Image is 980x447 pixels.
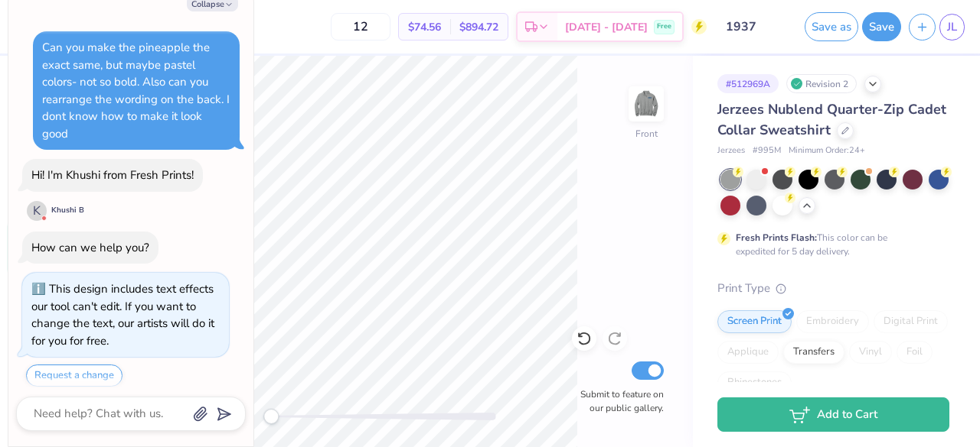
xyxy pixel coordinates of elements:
[631,89,661,119] img: Front
[939,14,965,40] a: JL
[717,100,946,139] span: Jerzees Nublend Quarter-Zip Cadet Collar Sweatshirt
[408,19,441,35] span: $74.56
[736,231,924,258] div: This color can be expedited for 5 day delivery.
[717,74,779,93] div: # 512969A
[27,201,47,221] div: K
[635,127,658,141] div: Front
[657,21,671,32] span: Free
[51,205,84,216] div: Khushi B
[717,397,949,432] button: Add to Cart
[897,341,933,364] div: Foil
[31,240,149,255] div: How can we help you?
[717,144,745,157] span: Jerzees
[947,18,957,36] span: JL
[753,144,781,157] span: # 995M
[862,12,901,41] button: Save
[849,341,892,364] div: Vinyl
[31,281,214,348] div: This design includes text effects our tool can't edit. If you want to change the text, our artist...
[459,19,498,35] span: $894.72
[736,232,817,244] strong: Fresh Prints Flash:
[565,19,648,35] span: [DATE] - [DATE]
[714,11,789,42] input: Untitled Design
[31,167,194,183] div: Hi! I'm Khushi from Fresh Prints!
[874,310,948,333] div: Digital Print
[717,371,792,394] div: Rhinestones
[717,310,792,333] div: Screen Print
[789,144,865,157] span: Minimum Order: 24 +
[786,74,857,93] div: Revision 2
[796,310,869,333] div: Embroidery
[805,12,858,41] button: Save as
[717,341,779,364] div: Applique
[263,409,279,424] div: Accessibility label
[572,387,664,415] label: Submit to feature on our public gallery.
[783,341,844,364] div: Transfers
[42,40,230,141] div: Can you make the pineapple the exact same, but maybe pastel colors- not so bold. Also can you rea...
[717,280,949,297] div: Print Type
[26,364,122,387] button: Request a change
[331,13,390,40] input: – –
